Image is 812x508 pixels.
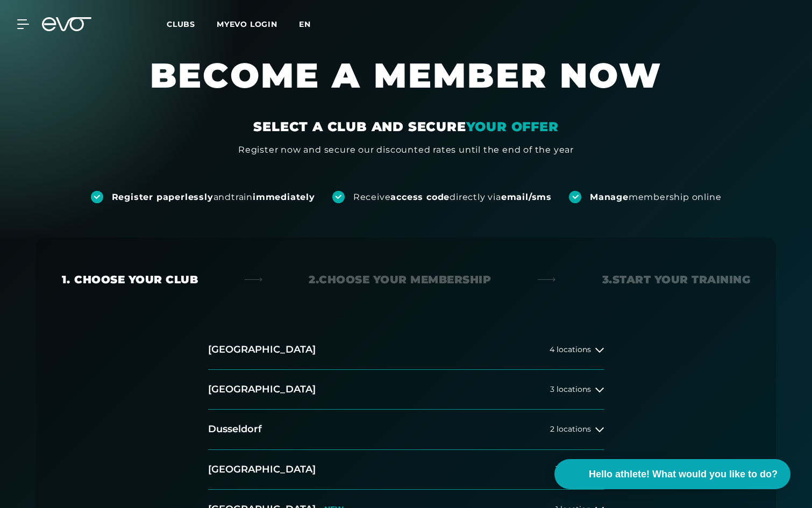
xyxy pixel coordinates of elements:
font: YOUR OFFER [466,119,559,134]
font: Register now and secure our discounted rates until the end of the year [238,145,574,155]
font: Register paperlessly [112,192,213,202]
font: access code [390,192,450,202]
font: Choose your club [74,273,198,286]
font: Choose your membership [319,273,491,286]
font: Clubs [167,19,195,29]
font: 4 [550,345,554,354]
font: 2. [309,273,319,286]
button: Dusseldorf2 locations [208,410,604,449]
button: Hello athlete! What would you like to do? [554,459,790,489]
font: locations [557,424,591,434]
font: 3 [550,384,554,394]
button: [GEOGRAPHIC_DATA]3 locations [208,370,604,410]
font: BECOME A MEMBER NOW [150,54,662,96]
font: Receive [353,192,391,202]
a: en [299,18,324,31]
font: [GEOGRAPHIC_DATA] [208,383,316,395]
font: 1. [62,273,70,286]
font: 2 [550,424,554,434]
button: [GEOGRAPHIC_DATA]1 location [208,450,604,490]
font: 3. [602,273,612,286]
font: immediately [253,192,315,202]
a: Clubs [167,19,217,29]
font: en [299,19,311,29]
font: membership online [629,192,722,202]
font: [GEOGRAPHIC_DATA] [208,344,316,355]
font: Manage [590,192,629,202]
font: Start your training [612,273,751,286]
font: directly via [450,192,501,202]
font: and [213,192,231,202]
button: [GEOGRAPHIC_DATA]4 locations [208,330,604,370]
font: Dusseldorf [208,423,262,435]
font: locations [557,384,591,394]
font: train [231,192,253,202]
font: locations [557,345,591,354]
font: 1 [555,464,558,474]
font: [GEOGRAPHIC_DATA] [208,463,316,475]
font: email/sms [501,192,552,202]
font: Hello athlete! What would you like to do? [589,469,778,480]
a: MYEVO LOGIN [217,19,277,29]
font: SELECT A CLUB AND SECURE [253,119,466,134]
